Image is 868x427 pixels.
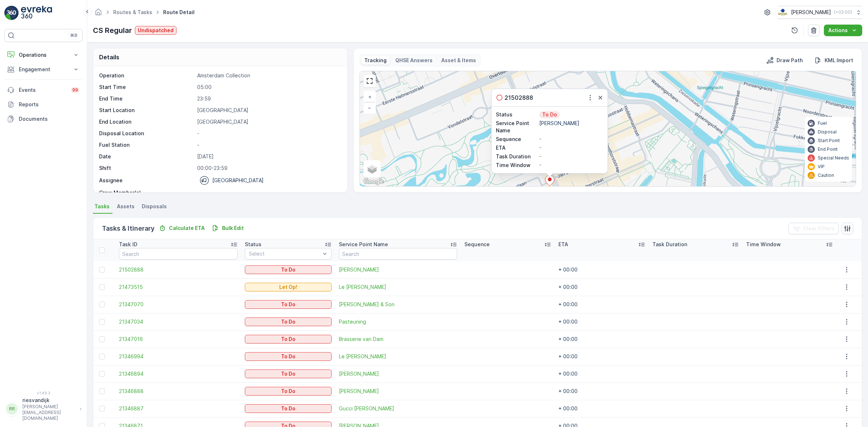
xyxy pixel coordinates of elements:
[281,266,295,273] p: To Do
[22,397,76,404] p: riesvandijk
[281,370,295,377] p: To Do
[119,405,238,412] a: 21346887
[339,318,458,325] span: Pasteuning
[119,336,238,343] a: 21347016
[99,130,194,137] p: Disposal Location
[555,278,649,296] td: + 00:00
[339,336,458,343] a: Brasserie van Dam
[119,318,238,325] a: 21347034
[99,165,194,172] p: Shift
[339,353,458,360] a: Le Petit George
[555,365,649,383] td: + 00:00
[4,391,82,395] span: v 1.49.3
[364,57,387,64] p: Tracking
[99,302,105,307] div: Toggle Row Selected
[339,266,458,273] span: [PERSON_NAME]
[19,101,80,108] p: Reports
[339,405,458,412] span: Gucci [PERSON_NAME]
[4,97,82,112] a: Reports
[4,48,82,62] button: Operations
[119,266,238,273] span: 21502888
[555,383,649,400] td: + 00:00
[339,388,458,395] span: [PERSON_NAME]
[245,317,332,326] button: To Do
[197,72,340,79] p: Amsterdam Collection
[339,353,458,360] span: Le [PERSON_NAME]
[555,261,649,278] td: + 00:00
[339,248,458,260] input: Search
[339,241,388,248] p: Service Point Name
[395,57,433,64] p: QHSE Answers
[197,107,340,114] p: [GEOGRAPHIC_DATA]
[339,370,458,377] span: [PERSON_NAME]
[99,177,123,184] p: Assignee
[496,144,538,151] p: ETA
[496,136,538,143] p: Sequence
[281,388,295,395] p: To Do
[555,400,649,417] td: + 00:00
[99,406,105,411] div: Toggle Row Selected
[4,112,82,126] a: Documents
[364,76,375,86] a: View Fullscreen
[19,66,68,73] p: Engagement
[197,189,340,196] p: -
[778,6,862,19] button: [PERSON_NAME](+02:00)
[249,250,320,257] p: Select
[539,144,603,151] div: -
[818,164,825,170] p: VIP
[209,224,247,232] button: Bulk Edit
[339,283,458,291] a: Le Petit George
[279,283,297,291] p: Let Op!
[4,6,19,20] img: logo
[4,62,82,77] button: Engagement
[99,189,194,196] p: Crew Member(s)
[156,224,208,232] button: Calculate ETA
[197,118,340,125] p: [GEOGRAPHIC_DATA]
[21,6,52,20] img: logo_light-DOdMpM7g.png
[362,177,386,186] a: Open this area in Google Maps (opens a new window)
[19,51,68,59] p: Operations
[197,165,340,172] p: 00:00-23:59
[245,335,332,343] button: To Do
[19,115,80,123] p: Documents
[162,9,196,16] span: Route Detail
[778,8,788,16] img: basis-logo_rgb2x.png
[99,267,105,273] div: Toggle Row Selected
[99,371,105,377] div: Toggle Row Selected
[99,319,105,325] div: Toggle Row Selected
[360,71,856,186] div: 0
[99,95,194,102] p: End Time
[818,146,838,152] p: End Point
[824,25,862,36] button: Actions
[99,388,105,394] div: Toggle Row Selected
[555,296,649,313] td: + 00:00
[776,57,803,64] p: Draw Path
[119,241,137,248] p: Task ID
[19,86,67,94] p: Events
[791,9,831,16] p: [PERSON_NAME]
[99,53,119,61] p: Details
[245,241,261,248] p: Status
[368,104,371,111] span: −
[93,25,132,36] p: CS Regular
[441,57,476,64] p: Asset & Items
[281,336,295,343] p: To Do
[197,153,340,160] p: [DATE]
[245,283,332,291] button: Let Op!
[539,136,603,143] div: -
[555,348,649,365] td: + 00:00
[245,265,332,274] button: To Do
[364,161,380,177] a: Layers
[818,129,837,135] p: Disposal
[119,283,238,291] a: 21473515
[834,9,852,15] p: ( +02:00 )
[539,153,603,160] div: -
[788,223,839,234] button: Clear Filters
[4,83,82,97] a: Events99
[281,405,295,412] p: To Do
[339,388,458,395] a: Floris van Bommel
